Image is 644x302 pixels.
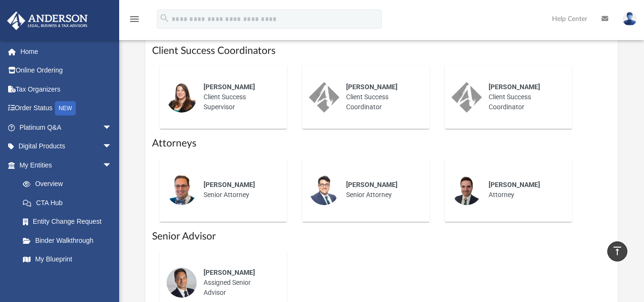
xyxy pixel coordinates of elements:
[623,12,637,26] img: User Pic
[129,13,140,25] i: menu
[152,136,611,150] h1: Attorneys
[7,42,126,61] a: Home
[102,118,122,137] span: arrow_drop_down
[482,173,565,207] div: Attorney
[4,11,91,30] img: Anderson Advisors Platinum Portal
[451,175,482,205] img: thumbnail
[7,156,126,175] a: My Entitiesarrow_drop_down
[204,83,255,91] span: [PERSON_NAME]
[7,80,126,99] a: Tax Organizers
[13,250,122,269] a: My Blueprint
[489,83,540,91] span: [PERSON_NAME]
[102,137,122,156] span: arrow_drop_down
[13,175,126,194] a: Overview
[166,82,197,113] img: thumbnail
[129,18,140,25] a: menu
[339,75,423,119] div: Client Success Coordinator
[166,267,197,298] img: thumbnail
[346,83,398,91] span: [PERSON_NAME]
[204,181,255,188] span: [PERSON_NAME]
[159,13,170,23] i: search
[309,82,339,113] img: thumbnail
[13,231,126,250] a: Binder Walkthrough
[482,75,565,119] div: Client Success Coordinator
[346,181,398,188] span: [PERSON_NAME]
[451,82,482,113] img: thumbnail
[612,245,623,257] i: vertical_align_top
[13,193,126,212] a: CTA Hub
[607,241,627,261] a: vertical_align_top
[197,173,280,207] div: Senior Attorney
[13,212,126,231] a: Entity Change Request
[7,99,126,118] a: Order StatusNEW
[7,118,126,137] a: Platinum Q&Aarrow_drop_down
[197,75,280,119] div: Client Success Supervisor
[102,156,122,175] span: arrow_drop_down
[339,173,423,207] div: Senior Attorney
[13,269,126,288] a: Tax Due Dates
[204,269,255,276] span: [PERSON_NAME]
[7,137,126,156] a: Digital Productsarrow_drop_down
[166,175,197,205] img: thumbnail
[152,44,611,58] h1: Client Success Coordinators
[152,229,611,243] h1: Senior Advisor
[7,61,126,80] a: Online Ordering
[309,175,339,205] img: thumbnail
[55,101,76,115] div: NEW
[489,181,540,188] span: [PERSON_NAME]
